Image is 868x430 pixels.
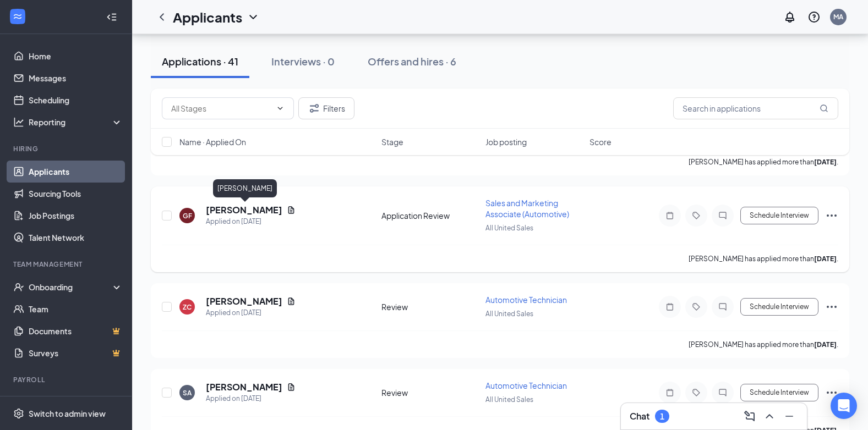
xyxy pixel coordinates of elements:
[825,386,838,399] svg: Ellipses
[29,320,123,342] a: DocumentsCrown
[206,216,296,227] div: Applied on [DATE]
[29,205,123,227] a: Job Postings
[183,388,192,398] div: SA
[162,54,238,68] div: Applications · 41
[716,302,729,311] svg: ChatInactive
[213,179,277,197] div: [PERSON_NAME]
[29,408,106,419] div: Switch to admin view
[381,387,479,398] div: Review
[381,136,403,147] span: Stage
[183,302,192,312] div: ZC
[663,302,676,311] svg: Note
[106,12,117,23] svg: Collapse
[690,388,703,397] svg: Tag
[368,54,456,68] div: Offers and hires · 6
[13,375,121,384] div: Payroll
[29,298,123,320] a: Team
[831,393,857,419] div: Open Intercom Messenger
[206,393,296,404] div: Applied on [DATE]
[780,407,798,425] button: Minimize
[206,381,282,393] h5: [PERSON_NAME]
[485,198,569,219] span: Sales and Marketing Associate (Automotive)
[485,136,527,147] span: Job posting
[485,310,533,318] span: All United Sales
[287,383,296,392] svg: Document
[298,97,354,119] button: Filter Filters
[783,410,796,423] svg: Minimize
[206,307,296,318] div: Applied on [DATE]
[13,260,121,269] div: Team Management
[29,89,123,111] a: Scheduling
[179,136,246,147] span: Name · Applied On
[741,407,758,425] button: ComposeMessage
[29,67,123,89] a: Messages
[287,206,296,214] svg: Document
[381,210,479,221] div: Application Review
[13,282,24,293] svg: UserCheck
[29,392,123,414] a: PayrollCrown
[807,10,821,24] svg: QuestionInfo
[276,104,285,113] svg: ChevronDown
[29,342,123,364] a: SurveysCrown
[183,211,192,220] div: GF
[716,211,729,220] svg: ChatInactive
[29,161,123,183] a: Applicants
[485,224,533,232] span: All United Sales
[660,412,664,421] div: 1
[820,104,828,113] svg: MagnifyingGlass
[630,410,649,422] h3: Chat
[690,211,703,220] svg: Tag
[825,209,838,222] svg: Ellipses
[716,388,729,397] svg: ChatInactive
[247,10,260,24] svg: ChevronDown
[743,410,756,423] svg: ComposeMessage
[155,10,168,24] svg: ChevronLeft
[761,407,778,425] button: ChevronUp
[740,298,818,316] button: Schedule Interview
[308,102,321,115] svg: Filter
[740,207,818,224] button: Schedule Interview
[485,381,567,390] span: Automotive Technician
[814,255,837,263] b: [DATE]
[173,8,242,26] h1: Applicants
[663,388,676,397] svg: Note
[589,136,612,147] span: Score
[740,384,818,401] button: Schedule Interview
[673,97,838,119] input: Search in applications
[29,227,123,249] a: Talent Network
[12,11,23,22] svg: WorkstreamLogo
[206,204,282,216] h5: [PERSON_NAME]
[485,295,567,305] span: Automotive Technician
[271,54,335,68] div: Interviews · 0
[814,340,837,349] b: [DATE]
[783,10,796,24] svg: Notifications
[825,300,838,313] svg: Ellipses
[171,102,271,114] input: All Stages
[13,408,24,419] svg: Settings
[381,301,479,312] div: Review
[689,340,838,349] p: [PERSON_NAME] has applied more than .
[287,297,296,306] svg: Document
[485,395,533,404] span: All United Sales
[29,282,113,293] div: Onboarding
[13,144,121,153] div: Hiring
[13,117,24,128] svg: Analysis
[690,302,703,311] svg: Tag
[663,211,676,220] svg: Note
[29,117,123,128] div: Reporting
[29,183,123,205] a: Sourcing Tools
[833,12,843,21] div: MA
[689,254,838,263] p: [PERSON_NAME] has applied more than .
[763,410,776,423] svg: ChevronUp
[29,45,123,67] a: Home
[206,295,282,307] h5: [PERSON_NAME]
